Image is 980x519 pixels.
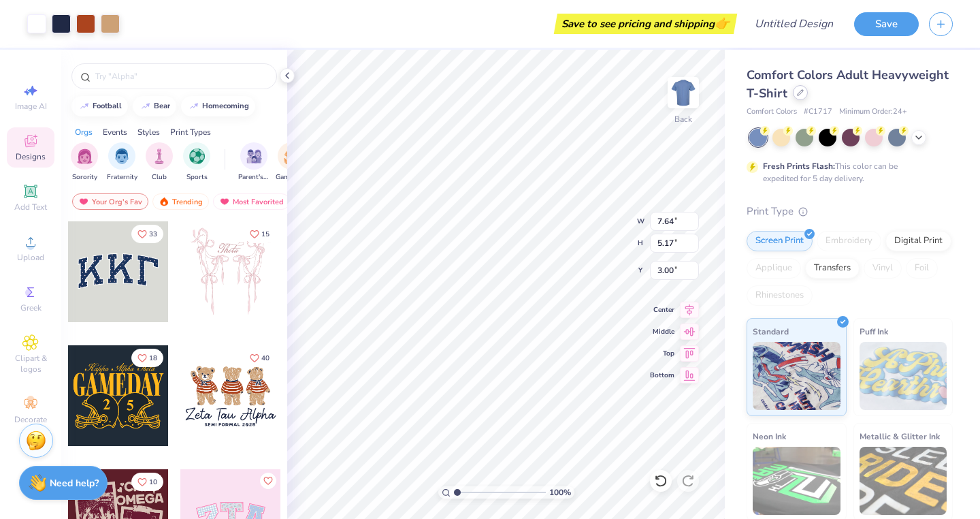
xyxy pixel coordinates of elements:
img: Back [670,79,697,106]
div: Orgs [75,126,93,138]
span: Sports [186,172,208,183]
span: Club [152,172,167,183]
span: Fraternity [107,172,137,183]
span: Parent's Weekend [238,172,269,183]
span: Designs [16,151,46,162]
div: filter for Sports [183,142,210,183]
div: filter for Club [146,142,173,183]
div: Applique [747,258,801,279]
div: Embroidery [817,231,881,251]
span: Comfort Colors Adult Heavyweight T-Shirt [747,67,949,101]
button: bear [133,96,176,116]
div: filter for Fraternity [107,142,137,183]
span: # C1717 [804,106,832,118]
div: filter for Sorority [71,142,98,183]
img: Neon Ink [753,447,840,515]
span: Greek [20,302,42,313]
span: Bottom [650,371,674,380]
div: This color can be expedited for 5 day delivery. [763,160,930,185]
img: most_fav.gif [219,197,230,206]
span: Game Day [276,172,307,183]
span: Add Text [14,202,47,213]
div: Print Types [170,126,211,138]
span: 10 [149,479,157,486]
span: Comfort Colors [747,106,797,118]
div: homecoming [202,102,249,110]
button: Save [854,12,919,36]
span: 👉 [715,15,730,31]
img: Puff Ink [860,342,947,410]
img: trend_line.gif [79,102,90,110]
img: trending.gif [159,197,169,206]
button: Like [260,473,276,489]
strong: Need help? [50,477,99,490]
button: football [71,96,128,116]
span: 40 [261,355,269,362]
input: Untitled Design [744,10,844,37]
span: Neon Ink [753,429,786,443]
button: Like [244,349,276,367]
div: Print Type [747,204,953,219]
img: Sports Image [189,148,205,164]
button: filter button [238,142,269,183]
span: Clipart & logos [7,353,54,375]
span: Middle [650,327,674,336]
span: 15 [261,231,269,238]
img: most_fav.gif [78,197,89,206]
span: Metallic & Glitter Ink [860,429,940,443]
button: Like [131,349,163,367]
span: 18 [149,355,157,362]
div: Vinyl [864,258,902,279]
div: Foil [906,258,938,279]
img: trend_line.gif [140,102,151,110]
div: football [93,102,122,110]
div: Events [103,126,127,138]
div: Save to see pricing and shipping [557,14,734,34]
div: Rhinestones [747,285,813,306]
div: Styles [137,126,160,138]
div: filter for Game Day [276,142,307,183]
div: Screen Print [747,231,813,251]
button: filter button [107,142,137,183]
img: Fraternity Image [114,148,129,164]
button: Like [244,225,276,243]
div: Your Org's Fav [72,193,148,210]
input: Try "Alpha" [94,69,268,83]
span: Standard [753,324,789,339]
div: Digital Print [885,231,951,251]
span: Upload [17,252,44,263]
img: Metallic & Glitter Ink [860,447,947,515]
span: Sorority [72,172,97,183]
button: filter button [183,142,210,183]
span: Decorate [14,414,47,425]
span: Puff Ink [860,324,888,339]
button: filter button [71,142,98,183]
button: filter button [276,142,307,183]
div: Back [674,113,692,125]
img: Club Image [152,148,167,164]
img: Standard [753,342,840,410]
button: homecoming [181,96,255,116]
img: Parent's Weekend Image [246,148,262,164]
div: Most Favorited [213,193,290,210]
span: Center [650,305,674,315]
strong: Fresh Prints Flash: [763,161,835,172]
span: Image AI [15,101,47,112]
button: Like [131,225,163,243]
img: Sorority Image [77,148,93,164]
span: Top [650,349,674,358]
img: Game Day Image [284,148,299,164]
div: filter for Parent's Weekend [238,142,269,183]
button: filter button [146,142,173,183]
span: 33 [149,231,157,238]
button: Like [131,473,163,491]
div: bear [154,102,170,110]
span: Minimum Order: 24 + [839,106,907,118]
span: 100 % [549,486,571,499]
div: Transfers [805,258,860,279]
img: trend_line.gif [189,102,199,110]
div: Trending [152,193,209,210]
